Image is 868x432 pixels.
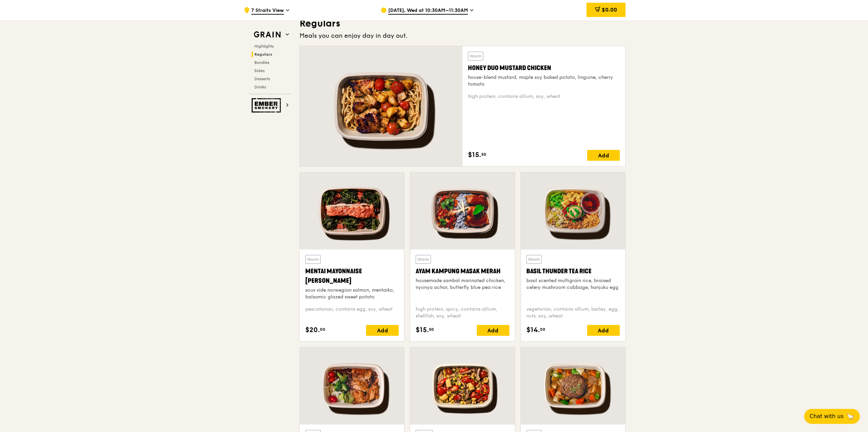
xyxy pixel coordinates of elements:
span: Desserts [254,76,270,81]
div: Add [366,325,399,336]
div: high protein, spicy, contains allium, shellfish, soy, wheat [416,306,509,319]
div: Mentai Mayonnaise [PERSON_NAME] [305,266,399,286]
span: 50 [429,327,434,332]
span: Highlights [254,44,274,49]
span: Sides [254,68,265,73]
div: Warm [526,255,542,264]
div: high protein, contains allium, soy, wheat [468,93,620,100]
span: Chat with us [810,412,844,420]
div: vegetarian, contains allium, barley, egg, nuts, soy, wheat [526,306,620,319]
span: Drinks [254,85,266,89]
span: $14. [526,325,540,335]
div: basil scented multigrain rice, braised celery mushroom cabbage, hanjuku egg [526,277,620,291]
div: Meals you can enjoy day in day out. [300,31,626,40]
span: 🦙 [846,412,854,420]
span: $15. [468,150,481,160]
span: 00 [540,327,545,332]
div: housemade sambal marinated chicken, nyonya achar, butterfly blue pea rice [416,277,509,291]
div: Add [587,150,620,161]
span: [DATE], Wed at 10:30AM–11:30AM [388,7,468,15]
div: sous vide norwegian salmon, mentaiko, balsamic glazed sweet potato [305,287,399,300]
div: house-blend mustard, maple soy baked potato, linguine, cherry tomato [468,74,620,88]
span: $0.00 [602,6,617,13]
h3: Regulars [300,17,626,30]
span: 00 [320,327,325,332]
img: Grain web logo [252,29,283,41]
span: $20. [305,325,320,335]
button: Chat with us🦙 [804,409,860,424]
img: Ember Smokery web logo [252,98,283,113]
div: Add [477,325,509,336]
div: Ayam Kampung Masak Merah [416,266,509,276]
span: 50 [481,152,486,157]
div: Add [587,325,620,336]
div: Honey Duo Mustard Chicken [468,63,620,73]
div: Warm [468,52,483,61]
div: Basil Thunder Tea Rice [526,266,620,276]
span: 7 Straits View [251,7,284,15]
span: Bundles [254,60,269,65]
span: Regulars [254,52,272,57]
div: pescatarian, contains egg, soy, wheat [305,306,399,319]
div: Warm [416,255,431,264]
span: $15. [416,325,429,335]
div: Warm [305,255,321,264]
